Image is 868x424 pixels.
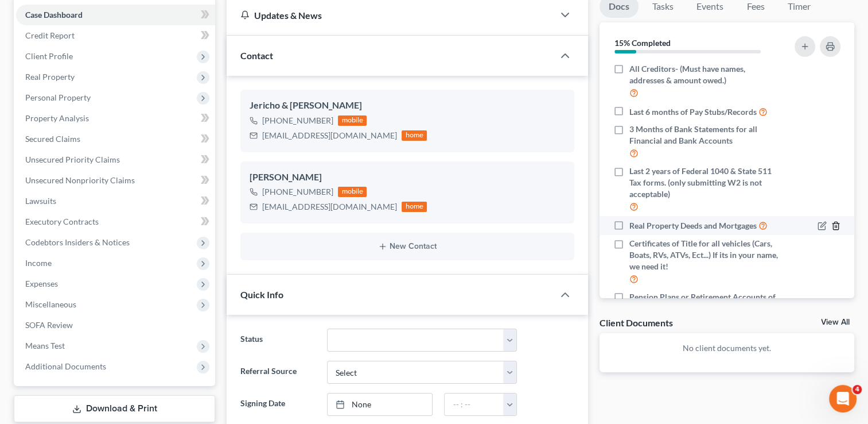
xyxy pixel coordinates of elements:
input: -- : -- [445,394,504,415]
div: home [402,202,427,212]
a: Unsecured Priority Claims [16,149,215,170]
span: Last 2 years of Federal 1040 & State 511 Tax forms. (only submitting W2 is not acceptable) [629,165,781,200]
span: Real Property [25,72,75,82]
span: Real Property Deeds and Mortgages [629,220,757,232]
div: [PHONE_NUMBER] [262,115,333,126]
span: Client Profile [25,51,73,61]
span: Executory Contracts [25,217,99,226]
a: Executory Contracts [16,211,215,232]
label: Status [235,329,321,352]
a: Unsecured Nonpriority Claims [16,170,215,191]
a: None [328,394,433,415]
span: Lawsuits [25,196,56,206]
div: home [402,130,427,141]
div: [PHONE_NUMBER] [262,186,333,198]
span: Additional Documents [25,361,106,371]
span: Case Dashboard [25,10,83,20]
span: All Creditors- (Must have names, addresses & amount owed.) [629,63,781,86]
a: Property Analysis [16,108,215,129]
a: Lawsuits [16,191,215,211]
span: Secured Claims [25,134,80,144]
strong: 15% Completed [614,38,671,48]
button: New Contact [250,242,565,251]
label: Referral Source [235,361,321,384]
div: Jericho & [PERSON_NAME] [250,99,565,113]
div: Updates & News [240,9,540,21]
a: Secured Claims [16,129,215,149]
span: Means Test [25,341,65,350]
a: Download & Print [14,395,215,422]
span: Unsecured Nonpriority Claims [25,175,135,185]
div: mobile [338,187,367,197]
div: mobile [338,115,367,126]
iframe: Intercom live chat [829,385,857,413]
label: Signing Date [235,393,321,416]
a: Case Dashboard [16,5,215,25]
span: Codebtors Insiders & Notices [25,237,130,247]
a: SOFA Review [16,315,215,336]
span: Certificates of Title for all vehicles (Cars, Boats, RVs, ATVs, Ect...) If its in your name, we n... [629,238,781,272]
span: Personal Property [25,92,91,102]
span: Property Analysis [25,113,89,123]
span: Last 6 months of Pay Stubs/Records [629,106,757,118]
span: 3 Months of Bank Statements for all Financial and Bank Accounts [629,124,781,147]
p: No client documents yet. [609,342,845,354]
div: [PERSON_NAME] [250,171,565,184]
span: Income [25,258,52,268]
span: 4 [853,385,862,394]
div: [EMAIL_ADDRESS][DOMAIN_NAME] [262,130,397,141]
span: Credit Report [25,30,75,40]
span: Unsecured Priority Claims [25,155,120,164]
span: Pension Plans or Retirement Accounts of any kind. [629,291,781,314]
a: Credit Report [16,25,215,46]
span: Quick Info [240,289,283,300]
a: View All [821,318,850,326]
span: Miscellaneous [25,299,76,309]
span: Expenses [25,279,58,288]
span: Contact [240,50,273,61]
span: SOFA Review [25,320,73,330]
div: [EMAIL_ADDRESS][DOMAIN_NAME] [262,201,397,213]
div: Client Documents [600,317,673,329]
